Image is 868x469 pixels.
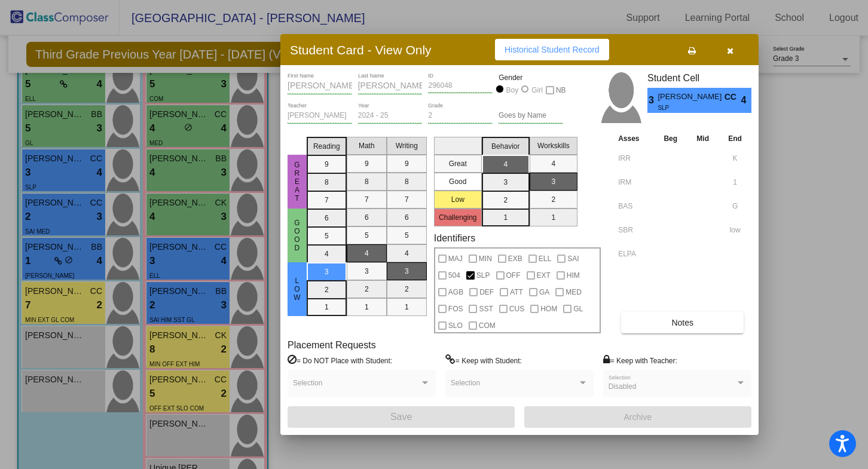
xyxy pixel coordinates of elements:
[292,219,302,252] span: Good
[495,39,609,60] button: Historical Student Record
[618,245,651,263] input: assessment
[288,406,515,428] button: Save
[448,318,463,333] span: SLO
[292,161,302,203] span: Great
[479,302,493,316] span: SST
[566,285,582,299] span: MED
[434,232,475,244] label: Identifiers
[567,252,579,266] span: SAI
[531,85,543,96] div: Girl
[624,412,652,422] span: Archive
[537,268,551,283] span: EXT
[618,221,651,239] input: assessment
[428,82,493,90] input: Enter ID
[479,252,492,266] span: MIN
[505,45,600,54] span: Historical Student Record
[292,277,302,302] span: Low
[506,268,521,283] span: OFF
[556,83,566,97] span: NB
[618,197,651,215] input: assessment
[509,302,524,316] span: CUS
[448,302,463,316] span: FOS
[573,302,583,316] span: GL
[288,112,352,120] input: teacher
[658,103,716,112] span: SLP
[448,285,463,299] span: AGB
[540,302,557,316] span: HOM
[390,412,412,422] span: Save
[499,72,563,83] mat-label: Gender
[499,112,563,120] input: goes by name
[479,285,494,299] span: DEF
[539,285,549,299] span: GA
[719,132,751,145] th: End
[654,132,687,145] th: Beg
[448,252,463,266] span: MAJ
[647,72,751,84] h3: Student Cell
[448,268,460,283] span: 504
[615,132,654,145] th: Asses
[658,91,724,103] span: [PERSON_NAME]
[609,382,637,391] span: Disabled
[290,42,432,57] h3: Student Card - View Only
[506,85,519,96] div: Boy
[510,285,523,299] span: ATT
[687,132,719,145] th: Mid
[479,318,496,333] span: COM
[603,354,677,366] label: = Keep with Teacher:
[445,354,522,366] label: = Keep with Student:
[288,339,376,351] label: Placement Requests
[508,252,522,266] span: EXB
[618,173,651,191] input: assessment
[358,112,423,120] input: year
[647,93,658,108] span: 3
[288,354,392,366] label: = Do NOT Place with Student:
[476,268,490,283] span: SLP
[618,149,651,167] input: assessment
[621,312,744,333] button: Notes
[539,252,551,266] span: ELL
[567,268,580,283] span: HIM
[671,318,693,327] span: Notes
[741,93,751,108] span: 4
[725,91,741,103] span: CC
[524,406,751,428] button: Archive
[428,112,493,120] input: grade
